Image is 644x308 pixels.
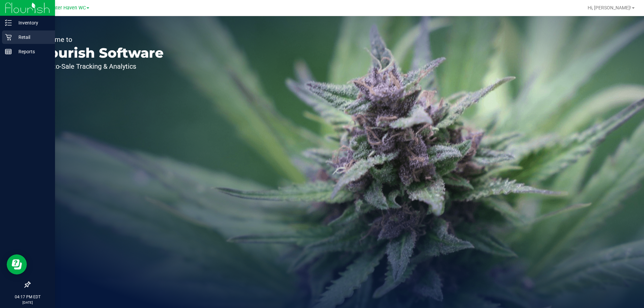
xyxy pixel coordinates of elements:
[12,48,52,56] p: Reports
[5,48,12,55] inline-svg: Reports
[3,294,52,300] p: 04:17 PM EDT
[588,5,631,10] span: Hi, [PERSON_NAME]!
[36,63,164,70] p: Seed-to-Sale Tracking & Analytics
[36,36,164,43] p: Welcome to
[5,19,12,26] inline-svg: Inventory
[12,33,52,41] p: Retail
[12,19,52,27] p: Inventory
[7,254,27,274] iframe: Resource center
[5,34,12,41] inline-svg: Retail
[36,46,164,60] p: Flourish Software
[48,5,86,11] span: Winter Haven WC
[3,300,52,305] p: [DATE]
